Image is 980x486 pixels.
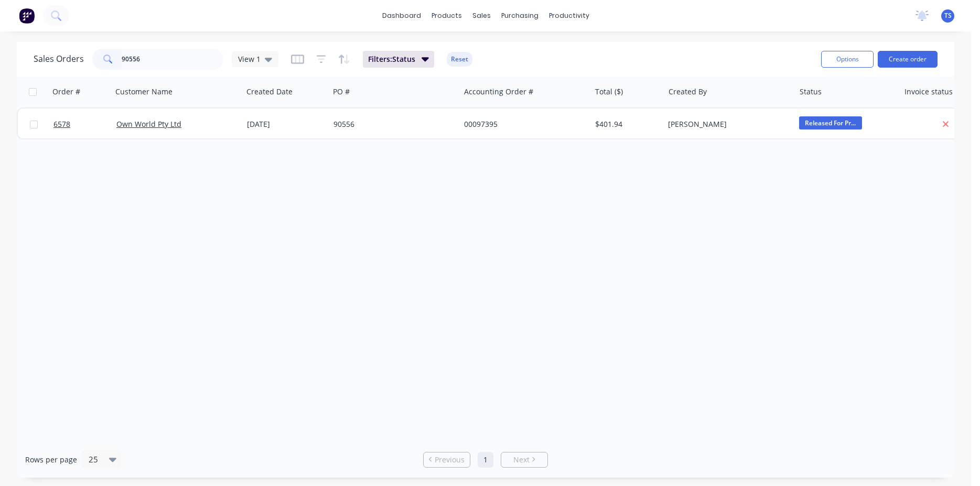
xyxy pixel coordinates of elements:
div: Total ($) [595,87,623,97]
span: Rows per page [25,455,77,465]
span: Previous [435,455,465,465]
span: TS [944,11,952,20]
div: PO # [333,87,350,97]
button: Options [821,51,874,68]
span: Released For Pr... [799,116,862,129]
span: Next [513,455,530,465]
div: [PERSON_NAME] [668,119,784,129]
ul: Pagination [419,452,552,468]
div: Invoice status [904,87,953,97]
div: Accounting Order # [464,87,533,97]
div: $401.94 [595,119,656,129]
div: sales [467,8,496,24]
span: Filters: Status [368,54,415,64]
a: Previous page [424,455,470,465]
div: 90556 [333,119,450,129]
a: dashboard [377,8,426,24]
div: Created Date [246,87,293,97]
div: productivity [544,8,595,24]
a: Own World Pty Ltd [116,119,181,129]
button: Create order [878,51,938,68]
a: 6578 [53,109,116,140]
a: Next page [501,455,547,465]
div: products [426,8,467,24]
span: 6578 [53,119,70,129]
img: Factory [19,8,35,24]
a: Page 1 is your current page [478,452,493,468]
div: Order # [52,87,80,97]
div: 00097395 [464,119,580,129]
span: View 1 [238,53,261,64]
div: Created By [669,87,707,97]
h1: Sales Orders [34,54,84,64]
div: purchasing [496,8,544,24]
input: Search... [122,49,224,70]
button: Filters:Status [363,51,434,68]
div: Customer Name [115,87,173,97]
div: Status [800,87,822,97]
div: [DATE] [247,119,325,129]
button: Reset [447,52,472,67]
